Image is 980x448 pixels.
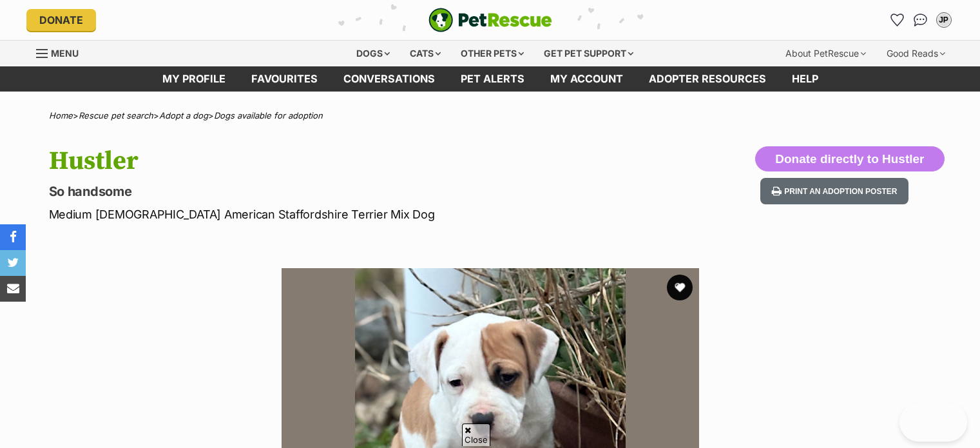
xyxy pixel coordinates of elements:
[887,10,908,30] a: Favourites
[331,66,448,92] a: conversations
[910,10,931,30] a: Conversations
[636,66,779,92] a: Adopter resources
[755,146,944,172] button: Donate directly to Hustler
[452,41,533,66] div: Other pets
[159,110,208,121] a: Adopt a dog
[878,41,954,66] div: Good Reads
[462,424,490,446] span: Close
[899,403,967,442] iframe: Help Scout Beacon - Open
[448,66,537,92] a: Pet alerts
[149,66,238,92] a: My profile
[934,10,954,30] button: My account
[428,8,552,32] a: PetRescue
[776,41,875,66] div: About PetRescue
[667,275,693,300] button: favourite
[347,41,399,66] div: Dogs
[49,206,594,223] p: Medium [DEMOGRAPHIC_DATA] American Staffordshire Terrier Mix Dog
[779,66,831,92] a: Help
[914,14,927,26] img: chat-41dd97257d64d25036548639549fe6c8038ab92f7586957e7f3b1b290dea8141.svg
[428,8,552,32] img: logo-e224e6f780fb5917bec1dbf3a21bbac754714ae5b6737aabdf751b685950b380.svg
[51,48,79,59] span: Menu
[79,110,153,121] a: Rescue pet search
[49,146,594,176] h1: Hustler
[238,66,331,92] a: Favourites
[49,110,73,121] a: Home
[760,178,908,204] button: Print an adoption poster
[214,110,323,121] a: Dogs available for adoption
[535,41,642,66] div: Get pet support
[887,10,954,30] ul: Account quick links
[26,9,96,31] a: Donate
[17,111,964,121] div: > > >
[537,66,636,92] a: My account
[49,182,594,200] p: So handsome
[937,14,950,26] div: JP
[36,41,88,64] a: Menu
[401,41,450,66] div: Cats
